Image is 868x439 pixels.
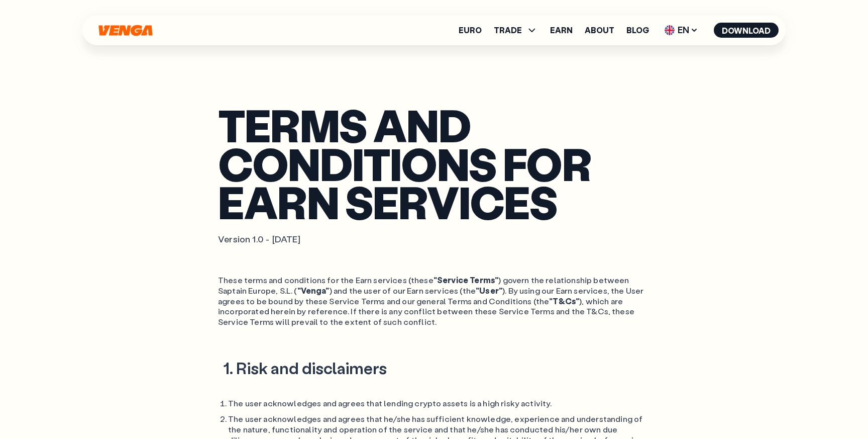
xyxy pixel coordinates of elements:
li: The user acknowledges and agrees that lending crypto assets is a high risky activity. [228,398,650,409]
h2: 1. Risk and disclaimers [218,358,650,379]
h1: TERMS AND CONDITIONS FOR EARN SERVICES [218,106,650,221]
span: TRADE [494,26,522,34]
span: "Venga" [297,285,330,296]
span: EN [661,22,702,38]
span: "User" [476,285,502,296]
img: flag-uk [665,25,675,35]
span: TRADE [494,24,538,36]
a: Earn [550,26,573,34]
p: Version 1.0 - [DATE] [218,233,650,245]
a: Blog [626,26,649,34]
svg: Home [97,25,154,36]
span: "T&Cs" [549,296,579,306]
span: "Service Terms" [433,275,498,285]
a: About [585,26,614,34]
a: Euro [459,26,482,34]
ol: These terms and conditions for the Earn services (these ) govern the relationship between Saptain... [218,275,650,327]
button: Download [714,23,779,38]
